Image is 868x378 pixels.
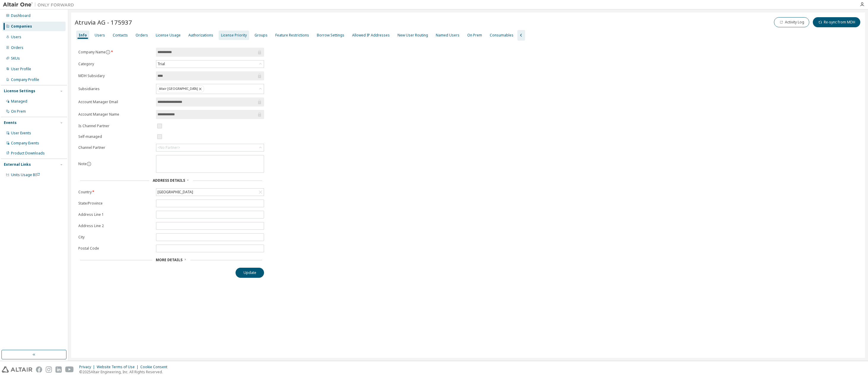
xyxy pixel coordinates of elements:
div: Product Downloads [11,151,45,156]
div: Website Terms of Use [97,365,140,369]
div: Users [95,33,105,38]
div: External Links [4,162,31,167]
div: Info [79,33,87,38]
div: Company Events [11,141,39,146]
label: MDH Subsidary [78,74,152,78]
div: Company Profile [11,77,39,82]
span: Atruvia AG - 175937 [75,18,132,26]
div: [GEOGRAPHIC_DATA] [157,189,194,195]
img: Altair One [3,2,77,8]
div: Groups [255,33,268,38]
label: Address Line 1 [78,212,152,217]
div: Borrow Settings [317,33,344,38]
label: Category [78,62,152,66]
div: Orders [11,45,23,50]
label: Channel Partner [78,145,152,150]
div: <No Partner> [156,144,264,151]
img: facebook.svg [36,366,42,373]
div: Trial [156,60,264,68]
div: Events [4,120,17,125]
div: Altair [GEOGRAPHIC_DATA] [158,85,204,92]
label: Country [78,190,152,194]
label: Subsidiaries [78,87,152,91]
div: User Events [11,131,31,135]
div: New User Routing [398,33,428,38]
div: Dashboard [11,13,31,18]
label: Address Line 2 [78,224,152,228]
div: Named Users [436,33,460,38]
label: Self-managed [78,134,152,139]
div: Authorizations [188,33,213,38]
div: Companies [11,24,32,29]
label: Note [78,161,87,166]
div: Users [11,35,21,39]
div: SKUs [11,56,20,61]
button: Activity Log [774,17,809,27]
div: [GEOGRAPHIC_DATA] [156,189,264,196]
p: © 2025 Altair Engineering, Inc. All Rights Reserved. [79,369,171,374]
div: Contacts [113,33,128,38]
label: City [78,235,152,240]
div: On Prem [11,109,26,114]
div: Orders [136,33,148,38]
button: information [106,50,110,55]
label: Company Name [78,50,152,55]
div: License Usage [156,33,181,38]
div: Trial [157,61,166,67]
div: On Prem [467,33,482,38]
button: information [87,162,91,166]
div: Altair [GEOGRAPHIC_DATA] [156,84,264,94]
label: Postal Code [78,246,152,251]
div: License Settings [4,89,35,93]
div: <No Partner> [158,145,180,150]
img: instagram.svg [46,366,52,373]
label: Account Manager Name [78,112,152,117]
img: linkedin.svg [55,366,62,373]
div: Cookie Consent [140,365,171,369]
span: Address Details [153,178,185,183]
label: State/Province [78,201,152,206]
label: Account Manager Email [78,100,152,104]
div: Allowed IP Addresses [352,33,390,38]
img: youtube.svg [65,366,74,373]
div: User Profile [11,67,31,71]
span: Units Usage BI [11,172,40,177]
div: Managed [11,99,27,104]
button: Re-sync from MDH [813,17,860,27]
div: Feature Restrictions [275,33,309,38]
button: Update [236,268,264,278]
div: License Priority [221,33,247,38]
span: More Details [156,257,182,262]
div: Consumables [490,33,514,38]
label: Is Channel Partner [78,124,152,128]
div: Privacy [79,365,97,369]
img: altair_logo.svg [2,366,32,373]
